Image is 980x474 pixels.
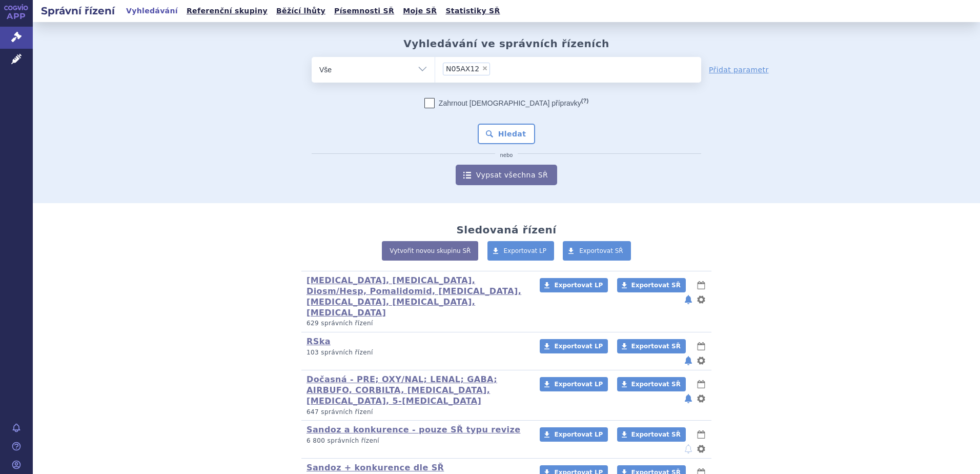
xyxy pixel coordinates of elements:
span: × [482,65,488,71]
a: [MEDICAL_DATA], [MEDICAL_DATA], Diosm/Hesp, Pomalidomid, [MEDICAL_DATA], [MEDICAL_DATA], [MEDICAL... [307,275,521,317]
span: Exportovat LP [554,282,603,289]
a: Statistiky SŘ [442,4,503,18]
a: RSka [307,337,331,346]
button: Hledat [478,124,536,144]
a: Exportovat LP [487,241,555,261]
p: 647 správních řízení [307,408,526,417]
a: Vytvořit novou skupinu SŘ [382,241,478,261]
button: lhůty [696,279,706,291]
button: notifikace [683,392,693,405]
span: Exportovat SŘ [631,431,681,438]
a: Přidat parametr [709,65,769,75]
button: nastavení [696,354,706,367]
a: Dočasná - PRE; OXY/NAL; LENAL; GABA; AIRBUFO, CORBILTA, [MEDICAL_DATA], [MEDICAL_DATA], 5-[MEDICA... [307,374,497,406]
span: Exportovat SŘ [579,247,623,254]
button: lhůty [696,340,706,352]
button: notifikace [683,293,693,306]
button: notifikace [683,443,693,455]
a: Exportovat SŘ [617,339,686,353]
a: Vyhledávání [123,4,181,18]
a: Exportovat SŘ [617,278,686,292]
button: lhůty [696,378,706,390]
span: Exportovat SŘ [631,343,681,350]
a: Běžící lhůty [273,4,329,18]
a: Exportovat LP [540,339,608,353]
button: nastavení [696,443,706,455]
a: Exportovat SŘ [563,241,631,261]
span: Exportovat SŘ [631,282,681,289]
p: 6 800 správních řízení [307,437,526,445]
abbr: (?) [581,97,588,104]
span: Exportovat LP [554,431,603,438]
li: N05AX12 [443,63,490,75]
input: N05AX12 [493,62,499,75]
i: nebo [495,152,518,159]
p: 103 správních řízení [307,348,526,357]
button: nastavení [696,293,706,306]
a: Písemnosti SŘ [331,4,397,18]
button: nastavení [696,392,706,405]
h2: Vyhledávání ve správních řízeních [403,37,609,50]
a: Exportovat SŘ [617,427,686,442]
span: Exportovat SŘ [631,381,681,388]
label: Zahrnout [DEMOGRAPHIC_DATA] přípravky [424,98,588,108]
button: notifikace [683,354,693,367]
a: Exportovat LP [540,278,608,292]
h2: Správní řízení [33,4,123,18]
span: Exportovat LP [554,343,603,350]
a: Exportovat LP [540,427,608,442]
p: 629 správních řízení [307,319,526,328]
span: Exportovat LP [504,247,547,254]
a: Exportovat LP [540,377,608,391]
button: lhůty [696,428,706,441]
span: Exportovat LP [554,381,603,388]
a: Exportovat SŘ [617,377,686,391]
a: Moje SŘ [400,4,440,18]
a: Sandoz a konkurence - pouze SŘ typu revize [307,425,520,434]
a: Sandoz + konkurence dle SŘ [307,463,444,472]
a: Referenční skupiny [183,4,271,18]
a: Vypsat všechna SŘ [456,165,557,185]
h2: Sledovaná řízení [456,224,556,236]
span: N05AX12 [446,65,479,72]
